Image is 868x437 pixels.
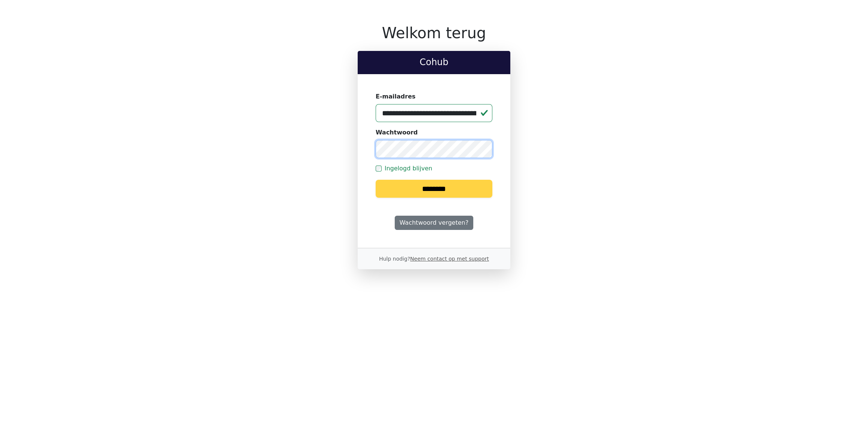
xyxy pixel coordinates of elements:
[358,24,510,42] h1: Welkom terug
[364,57,504,68] h2: Cohub
[376,128,418,137] label: Wachtwoord
[385,164,432,173] label: Ingelogd blijven
[395,216,473,230] a: Wachtwoord vergeten?
[376,92,416,101] label: E-mailadres
[379,256,489,262] small: Hulp nodig?
[410,256,489,262] a: Neem contact op met support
